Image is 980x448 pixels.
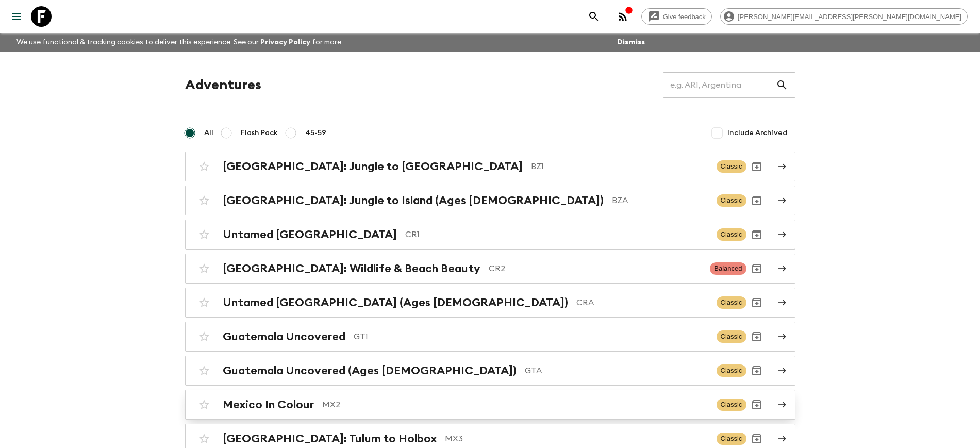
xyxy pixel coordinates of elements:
button: Archive [746,156,767,177]
a: Guatemala UncoveredGT1ClassicArchive [185,322,795,352]
h2: [GEOGRAPHIC_DATA]: Jungle to Island (Ages [DEMOGRAPHIC_DATA]) [223,194,604,207]
h1: Adventures [185,75,261,95]
button: Archive [746,224,767,245]
p: GTA [525,364,708,377]
a: Untamed [GEOGRAPHIC_DATA] (Ages [DEMOGRAPHIC_DATA])CRAClassicArchive [185,288,795,318]
button: Dismiss [614,35,647,49]
h2: [GEOGRAPHIC_DATA]: Jungle to [GEOGRAPHIC_DATA] [223,160,523,173]
h2: [GEOGRAPHIC_DATA]: Tulum to Holbox [223,432,437,445]
h2: Untamed [GEOGRAPHIC_DATA] (Ages [DEMOGRAPHIC_DATA]) [223,296,568,309]
button: Archive [746,360,767,381]
p: MX2 [322,399,708,411]
a: Give feedback [641,8,712,25]
h2: Mexico In Colour [223,398,314,411]
span: Include Archived [727,128,787,138]
a: Mexico In ColourMX2ClassicArchive [185,390,795,420]
a: Privacy Policy [260,39,310,46]
p: MX3 [445,433,708,445]
h2: Guatemala Uncovered [223,330,345,343]
button: Archive [746,292,767,313]
h2: Guatemala Uncovered (Ages [DEMOGRAPHIC_DATA]) [223,364,517,377]
p: CRA [576,296,708,309]
span: Classic [717,399,746,411]
span: Classic [717,194,746,207]
button: Archive [746,190,767,211]
span: 45-59 [305,128,326,138]
span: All [204,128,213,138]
span: Balanced [710,262,746,275]
span: Classic [717,364,746,377]
input: e.g. AR1, Argentina [663,71,776,99]
p: CR1 [405,228,708,241]
p: BZ1 [531,160,708,173]
span: [PERSON_NAME][EMAIL_ADDRESS][PERSON_NAME][DOMAIN_NAME] [732,13,967,21]
a: Guatemala Uncovered (Ages [DEMOGRAPHIC_DATA])GTAClassicArchive [185,356,795,386]
span: Classic [717,160,746,173]
button: Archive [746,394,767,415]
span: Classic [717,330,746,343]
span: Flash Pack [241,128,278,138]
h2: [GEOGRAPHIC_DATA]: Wildlife & Beach Beauty [223,262,480,275]
a: Untamed [GEOGRAPHIC_DATA]CR1ClassicArchive [185,220,795,250]
button: Archive [746,326,767,347]
button: menu [6,6,27,27]
span: Classic [717,228,746,241]
button: search adventures [584,6,604,27]
span: Give feedback [657,13,711,21]
span: Classic [717,433,746,445]
div: [PERSON_NAME][EMAIL_ADDRESS][PERSON_NAME][DOMAIN_NAME] [720,8,968,25]
a: [GEOGRAPHIC_DATA]: Jungle to [GEOGRAPHIC_DATA]BZ1ClassicArchive [185,152,795,181]
p: GT1 [354,330,708,343]
a: [GEOGRAPHIC_DATA]: Wildlife & Beach BeautyCR2BalancedArchive [185,254,795,284]
button: Archive [746,258,767,279]
p: CR2 [489,262,702,275]
h2: Untamed [GEOGRAPHIC_DATA] [223,228,397,241]
a: [GEOGRAPHIC_DATA]: Jungle to Island (Ages [DEMOGRAPHIC_DATA])BZAClassicArchive [185,186,795,215]
p: We use functional & tracking cookies to deliver this experience. See our for more. [12,33,347,52]
span: Classic [717,296,746,309]
p: BZA [612,194,708,207]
